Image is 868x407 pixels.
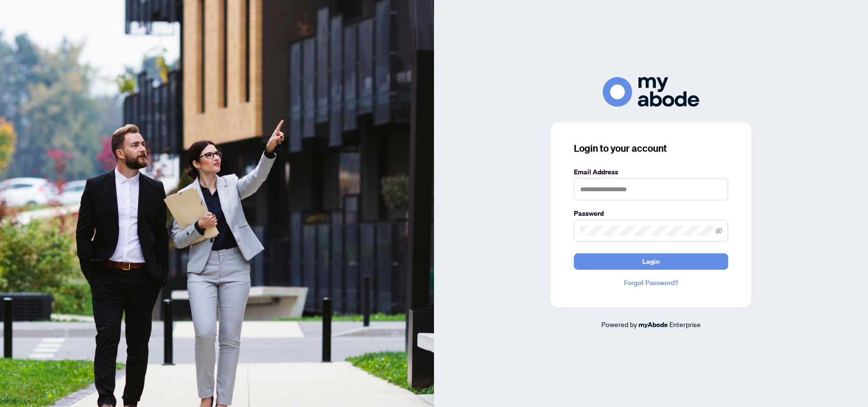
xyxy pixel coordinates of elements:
[642,254,660,269] span: Login
[669,320,701,328] span: Enterprise
[638,319,668,330] a: myAbode
[716,227,722,234] span: eye-invisible
[574,208,728,219] label: Password
[574,142,728,155] h3: Login to your account
[574,253,728,270] button: Login
[603,77,699,106] img: ma-logo
[601,320,637,328] span: Powered by
[574,277,728,288] a: Forgot Password?
[574,167,728,177] label: Email Address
